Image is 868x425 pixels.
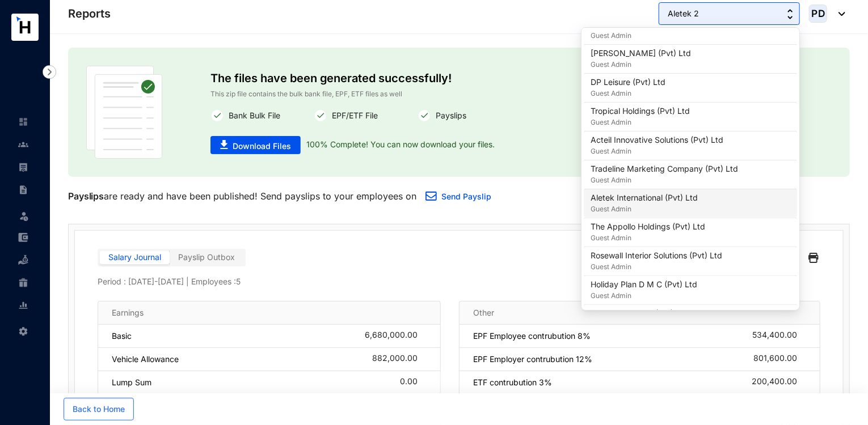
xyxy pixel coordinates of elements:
p: Guest Admin [591,88,665,99]
p: DP Leisure (Pvt) Ltd [591,76,665,88]
img: payroll-unselected.b590312f920e76f0c668.svg [18,162,28,172]
p: Guest Admin [591,30,685,41]
p: Guest Admin [591,117,690,128]
button: Aletek 2 [659,2,800,25]
p: Payslips [431,109,466,122]
p: Basic [112,330,132,342]
span: Download Files [233,141,291,152]
img: publish-paper.61dc310b45d86ac63453e08fbc6f32f2.svg [86,66,162,159]
span: Payslip Outbox [178,252,235,262]
button: Download Files [210,136,301,154]
span: PD [811,8,825,18]
p: Period : [DATE] - [DATE] | Employees : 5 [98,276,820,287]
p: [PERSON_NAME] (Pvt) Ltd [591,48,691,59]
p: Guest Admin [591,146,723,157]
p: are ready and have been published! Send payslips to your employees on [68,189,416,203]
span: Aletek 2 [668,7,699,20]
img: people-unselected.118708e94b43a90eceab.svg [18,139,28,150]
p: Holiday Plan D M C (Pvt) Ltd [591,279,697,290]
img: report-unselected.e6a6b4230fc7da01f883.svg [18,300,28,311]
img: nav-icon-right.af6afadce00d159da59955279c43614e.svg [43,65,56,79]
li: Contacts [9,133,36,156]
p: Tradeline Marketing Company (Pvt) Ltd [591,163,738,175]
p: Reports [68,6,111,22]
img: settings-unselected.1febfda315e6e19643a1.svg [18,326,28,337]
a: Send Payslip [441,192,491,201]
p: 100% Complete! You can now download your files. [301,136,495,154]
li: Gratuity [9,271,36,294]
img: leave-unselected.2934df6273408c3f84d9.svg [18,210,30,222]
p: The files have been generated successfully! [210,66,707,88]
p: EPF Employer contrubution 12% [473,354,592,365]
li: Reports [9,294,36,317]
p: This zip file contains the bulk bank file, EPF, ETF files as well [210,88,707,100]
img: email.a35e10f87340586329067f518280dd4d.svg [425,192,437,201]
div: 200,400.00 [752,377,806,388]
img: white-round-correct.82fe2cc7c780f4a5f5076f0407303cee.svg [314,109,327,122]
p: Aletek International (Pvt) Ltd [591,192,698,203]
p: Vehicle Allowance [112,354,179,365]
img: white-round-correct.82fe2cc7c780f4a5f5076f0407303cee.svg [418,109,431,122]
div: 6,680,000.00 [365,330,427,342]
p: Rosewall Interior Solutions (Pvt) Ltd [591,250,722,261]
p: Tropical Holdings (Pvt) Ltd [591,105,690,117]
li: Home [9,110,36,133]
p: Other [473,307,494,318]
li: Loan [9,249,36,271]
li: Expenses [9,226,36,249]
li: Payroll [9,156,36,178]
p: EPF/ETF File [327,109,378,122]
div: 882,000.00 [372,354,427,365]
p: Guest Admin [591,175,738,186]
div: 801,600.00 [753,354,806,365]
button: Back to Home [64,398,134,420]
div: 0.00 [400,377,427,388]
p: The Appollo Holdings (Pvt) Ltd [591,221,705,232]
img: gratuity-unselected.a8c340787eea3cf492d7.svg [18,278,28,288]
img: expense-unselected.2edcf0507c847f3e9e96.svg [18,232,28,243]
li: Contracts [9,178,36,201]
img: home-unselected.a29eae3204392db15eaf.svg [18,117,28,127]
p: ETF contrubution 3% [473,377,552,388]
img: dropdown-black.8e83cc76930a90b1a4fdb6d089b7bf3a.svg [833,12,845,16]
span: Salary Journal [108,252,161,262]
p: Payslips [68,189,104,203]
p: Guest Admin [591,232,705,244]
img: black-printer.ae25802fba4fa849f9fa1ebd19a7ed0d.svg [808,249,819,267]
p: Guest Admin [591,203,698,215]
img: up-down-arrow.74152d26bf9780fbf563ca9c90304185.svg [787,9,793,19]
div: 534,400.00 [752,330,806,342]
img: loan-unselected.d74d20a04637f2d15ab5.svg [18,255,28,265]
button: Send Payslip [416,186,500,209]
p: Guest Admin [591,59,691,70]
p: The Argyle Villas (Pvt) Ltd [591,308,688,319]
img: white-round-correct.82fe2cc7c780f4a5f5076f0407303cee.svg [210,109,224,122]
p: EPF Employee contrubution 8% [473,330,591,342]
span: Back to Home [73,403,125,415]
p: Lump Sum [112,377,151,388]
p: Bank Bulk File [224,109,280,122]
p: Guest Admin [591,261,722,273]
p: Guest Admin [591,290,697,301]
p: Acteil Innovative Solutions (Pvt) Ltd [591,134,723,146]
p: Earnings [112,307,144,318]
img: contract-unselected.99e2b2107c0a7dd48938.svg [18,185,28,195]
